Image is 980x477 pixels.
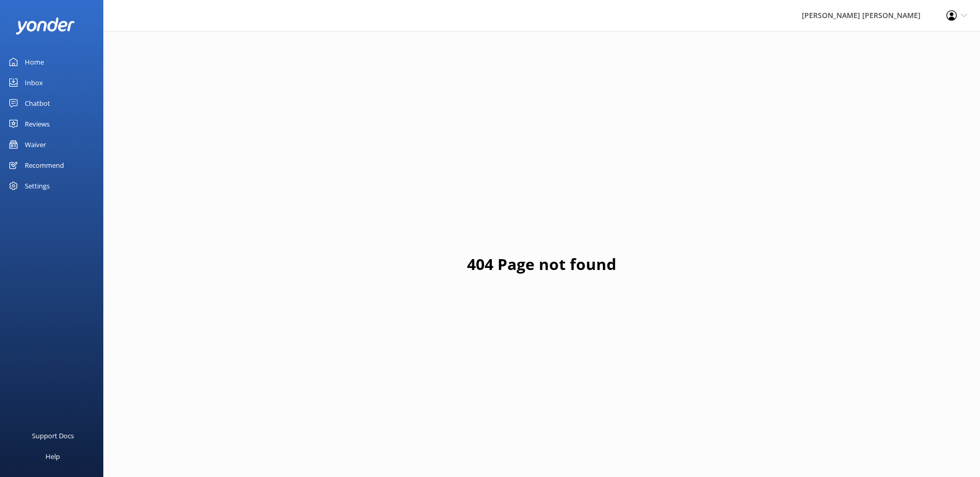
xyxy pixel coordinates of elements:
div: Reviews [25,114,50,134]
div: Home [25,52,44,72]
div: Help [45,446,60,467]
div: Settings [25,176,50,196]
div: Inbox [25,72,43,93]
div: Chatbot [25,93,50,114]
div: Recommend [25,155,64,176]
h1: 404 Page not found [467,252,616,277]
div: Support Docs [32,425,74,446]
img: yonder-white-logo.png [15,18,75,35]
div: Waiver [25,134,46,155]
